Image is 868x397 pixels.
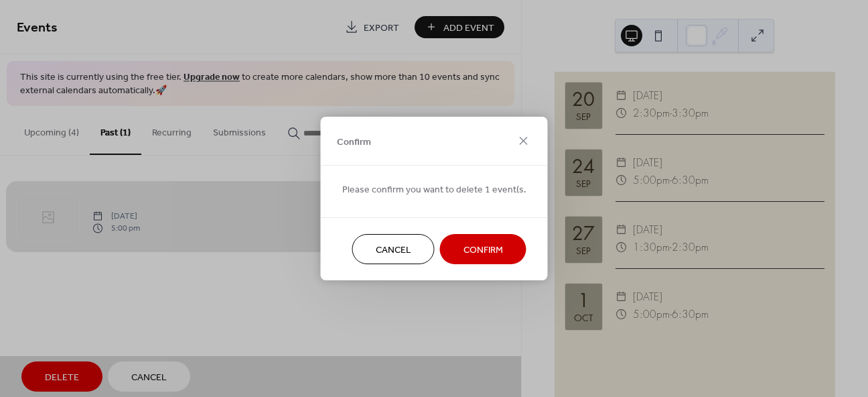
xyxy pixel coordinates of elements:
span: Confirm [463,243,503,258]
span: Confirm [337,135,371,149]
button: Cancel [352,234,435,264]
button: Confirm [440,234,526,264]
span: Cancel [376,243,411,258]
span: Please confirm you want to delete 1 event(s. [342,183,526,197]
